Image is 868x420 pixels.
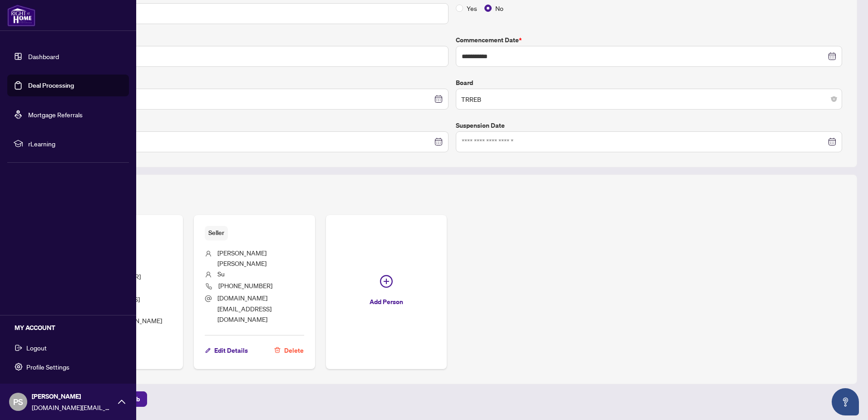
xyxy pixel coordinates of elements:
span: Su [217,270,225,278]
span: Delete [284,343,304,358]
button: Edit Details [205,343,248,358]
img: logo [7,5,35,26]
span: Profile Settings [26,360,69,374]
button: Profile Settings [7,359,129,375]
span: Logout [26,340,47,355]
label: Cancellation Date [62,120,449,130]
span: PS [13,395,23,408]
span: Add Person [370,295,403,309]
label: Unit/Lot Number [62,35,449,45]
span: close-circle [831,96,837,102]
span: No [492,3,507,13]
span: Seller [205,226,228,240]
button: Delete [274,343,304,358]
label: Suspension Date [456,120,842,130]
span: plus-circle [380,275,393,288]
span: [PHONE_NUMBER] [218,281,272,290]
span: [PERSON_NAME] [PERSON_NAME] [217,249,266,267]
button: Add Person [326,215,447,369]
span: [PERSON_NAME] [32,391,113,401]
span: Yes [463,3,481,13]
span: Edit Details [214,343,248,358]
span: rLearning [28,139,123,149]
span: TRREB [461,90,837,108]
a: Dashboard [28,52,59,60]
button: Logout [7,340,129,355]
label: Board [456,78,842,88]
a: Mortgage Referrals [28,110,83,119]
label: Expiry Date [62,78,449,88]
button: Open asap [832,388,859,415]
span: [DOMAIN_NAME][EMAIL_ADDRESS][DOMAIN_NAME] [217,294,271,323]
a: Deal Processing [28,81,74,90]
label: Commencement Date [456,35,842,45]
span: [DOMAIN_NAME][EMAIL_ADDRESS][DOMAIN_NAME] [32,402,113,412]
h5: MY ACCOUNT [15,323,129,333]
